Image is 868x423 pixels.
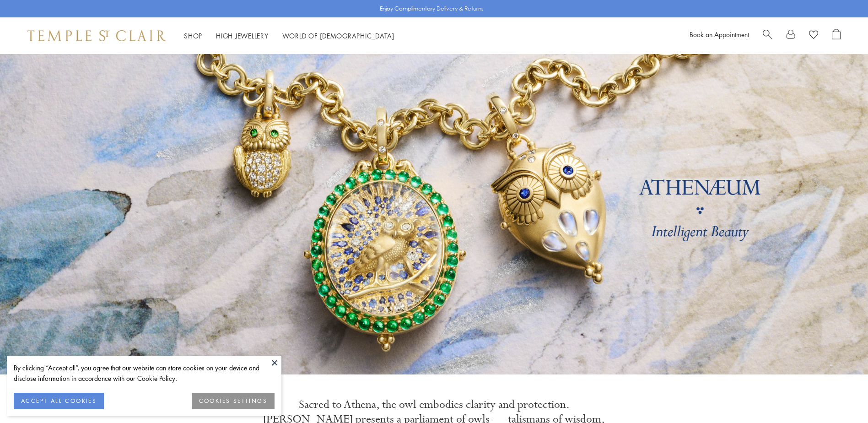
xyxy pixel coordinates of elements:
p: Enjoy Complimentary Delivery & Returns [380,4,484,13]
a: Book an Appointment [690,30,749,39]
a: Search [763,29,772,43]
button: COOKIES SETTINGS [192,393,275,409]
button: ACCEPT ALL COOKIES [14,393,104,409]
a: High JewelleryHigh Jewellery [216,31,269,40]
div: By clicking “Accept all”, you agree that our website can store cookies on your device and disclos... [14,363,275,384]
iframe: Gorgias live chat messenger [822,380,859,414]
a: World of [DEMOGRAPHIC_DATA]World of [DEMOGRAPHIC_DATA] [282,31,394,40]
img: Temple St. Clair [27,30,166,41]
a: Open Shopping Bag [832,29,841,43]
nav: Main navigation [184,30,394,42]
a: ShopShop [184,31,202,40]
a: View Wishlist [809,29,818,43]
